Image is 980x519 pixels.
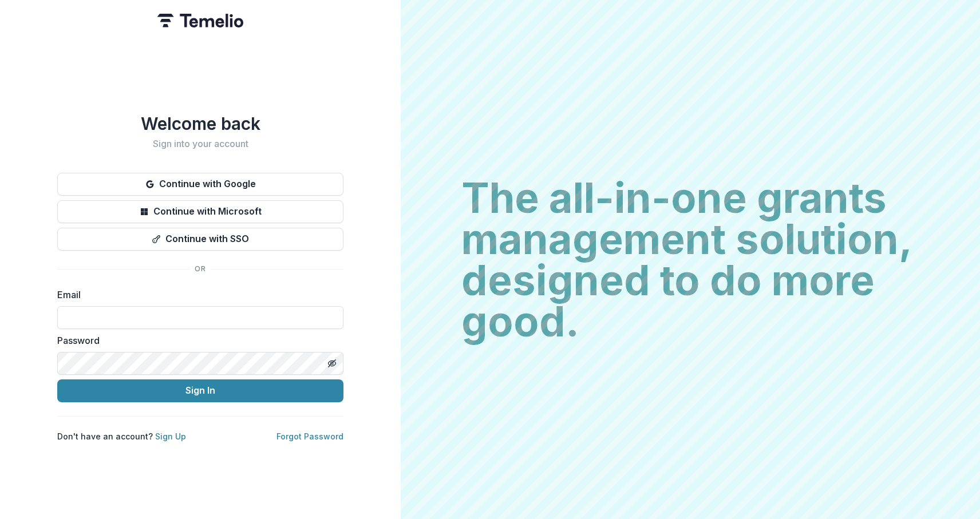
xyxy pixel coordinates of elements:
[276,431,343,441] a: Forgot Password
[57,113,343,134] h1: Welcome back
[57,334,337,347] label: Password
[57,138,343,149] h2: Sign into your account
[57,173,343,196] button: Continue with Google
[157,14,243,27] img: Temelio
[155,431,186,441] a: Sign Up
[57,200,343,223] button: Continue with Microsoft
[57,288,337,302] label: Email
[57,379,343,402] button: Sign In
[323,354,341,373] button: Toggle password visibility
[57,228,343,251] button: Continue with SSO
[57,430,186,442] p: Don't have an account?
